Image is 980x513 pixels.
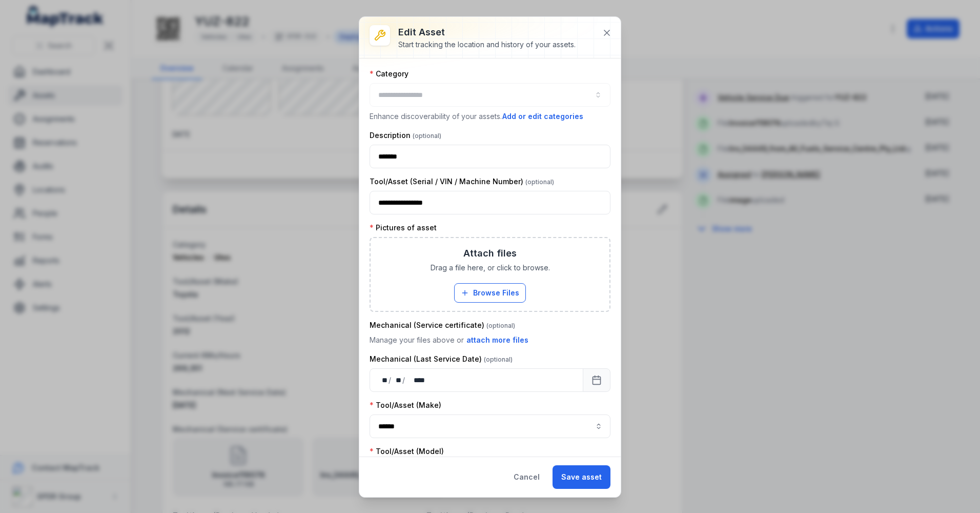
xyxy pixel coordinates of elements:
p: Manage your files above or [370,334,610,346]
label: Mechanical (Service certificate) [370,320,515,330]
div: month, [392,375,402,385]
label: Tool/Asset (Serial / VIN / Machine Number) [370,176,554,187]
label: Category [370,69,409,79]
button: Save asset [553,465,610,489]
button: attach more files [466,334,529,346]
button: Calendar [583,368,610,392]
div: / [389,375,392,385]
span: Drag a file here, or click to browse. [431,263,550,273]
div: year, [406,375,425,385]
div: day, [378,375,389,385]
h3: Edit asset [398,25,576,40]
button: Add or edit categories [502,111,584,122]
p: Enhance discoverability of your assets. [370,111,610,122]
button: Browse Files [454,283,526,303]
label: Tool/Asset (Make) [370,400,441,410]
input: asset-edit:cf[6388df4a-af6f-4dad-821e-e44a74a422bd]-label [370,415,610,438]
div: Start tracking the location and history of your assets. [398,40,576,50]
label: Mechanical (Last Service Date) [370,354,513,364]
button: Cancel [505,465,548,489]
label: Tool/Asset (Model) [370,446,444,457]
label: Pictures of asset [370,223,437,233]
h3: Attach files [463,246,517,261]
label: Description [370,130,441,141]
div: / [402,375,406,385]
